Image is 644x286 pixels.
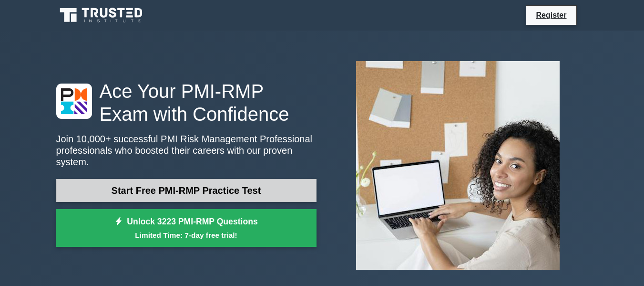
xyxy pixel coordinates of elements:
p: Join 10,000+ successful PMI Risk Management Professional professionals who boosted their careers ... [56,133,317,168]
a: Register [530,9,572,21]
h1: Ace Your PMI-RMP Exam with Confidence [56,80,317,126]
small: Limited Time: 7-day free trial! [68,230,305,241]
a: Unlock 3223 PMI-RMP QuestionsLimited Time: 7-day free trial! [56,209,317,247]
a: Start Free PMI-RMP Practice Test [56,179,317,202]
